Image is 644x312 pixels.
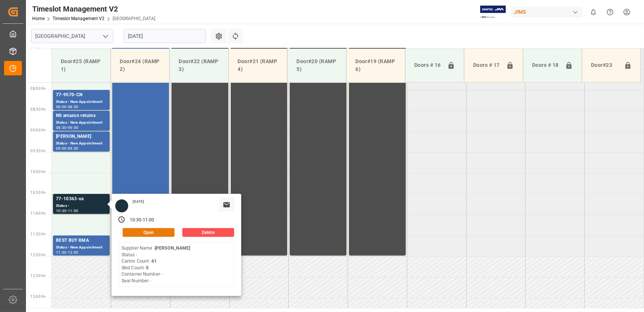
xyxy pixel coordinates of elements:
[56,237,107,244] div: BEST BUY RMA
[529,58,562,72] div: Doors # 18
[130,217,142,224] div: 10:30
[56,112,107,120] div: NS amazon returns
[56,251,67,254] div: 11:30
[602,4,618,20] button: Help Center
[67,209,68,212] div: -
[30,191,46,195] span: 10:30 Hr
[117,55,163,76] div: Door#24 (RAMP 2)
[30,253,46,257] span: 12:00 Hr
[588,58,621,72] div: Door#23
[30,295,46,299] span: 13:00 Hr
[141,217,142,224] div: -
[67,105,68,108] div: -
[68,105,79,108] div: 08:30
[56,126,67,129] div: 08:30
[511,7,582,17] div: JIMS
[470,58,503,72] div: Doors # 17
[123,228,175,237] button: Open
[143,217,155,224] div: 11:00
[30,232,46,236] span: 11:30 Hr
[124,29,206,43] input: DD.MM.YYYY
[56,244,107,251] div: Status - New Appointment
[56,140,107,147] div: Status - New Appointment
[56,209,67,212] div: 10:30
[67,251,68,254] div: -
[56,195,107,203] div: 77-10363-us
[176,55,222,76] div: Door#22 (RAMP 3)
[68,251,79,254] div: 12:00
[53,16,104,21] a: Timeslot Management V2
[68,126,79,129] div: 09:00
[30,170,46,174] span: 10:00 Hr
[235,55,281,76] div: Door#21 (RAMP 4)
[30,107,46,111] span: 08:30 Hr
[30,211,46,215] span: 11:00 Hr
[56,147,67,150] div: 09:00
[56,91,107,99] div: 77-9570-CN
[56,99,107,105] div: Status - New Appointment
[152,259,157,264] b: 61
[585,4,602,20] button: show 0 new notifications
[30,274,46,278] span: 12:30 Hr
[511,5,585,19] button: JIMS
[30,87,46,91] span: 08:00 Hr
[30,128,46,132] span: 09:00 Hr
[411,58,444,72] div: Doors # 16
[480,6,506,19] img: Exertis%20JAM%20-%20Email%20Logo.jpg_1722504956.jpg
[182,228,234,237] button: Delete
[67,147,68,150] div: -
[58,55,104,76] div: Door#25 (RAMP 1)
[32,16,44,21] a: Home
[68,147,79,150] div: 09:30
[130,199,147,204] div: [DATE]
[293,55,340,76] div: Door#20 (RAMP 5)
[68,209,79,212] div: 11:00
[146,265,149,270] b: 5
[155,246,190,251] b: [PERSON_NAME]
[30,149,46,153] span: 09:30 Hr
[56,105,67,108] div: 08:00
[352,55,399,76] div: Door#19 (RAMP 6)
[67,126,68,129] div: -
[31,29,113,43] input: Type to search/select
[56,133,107,140] div: [PERSON_NAME]
[32,3,155,14] div: Timeslot Management V2
[122,245,190,284] div: Supplier Name - Status - Carton Count - Skid Count - Container Number - Seal Number -
[56,120,107,126] div: Status - New Appointment
[56,203,107,209] div: Status -
[100,30,111,42] button: open menu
